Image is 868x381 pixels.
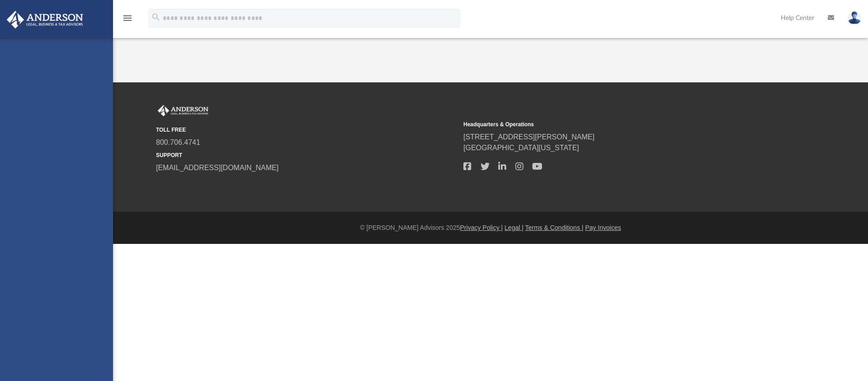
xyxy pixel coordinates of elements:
a: Legal | [505,224,524,231]
a: 800.706.4741 [156,138,200,146]
small: TOLL FREE [156,126,457,134]
small: Headquarters & Operations [463,120,764,129]
a: Terms & Conditions | [525,224,584,231]
img: Anderson Advisors Platinum Portal [156,105,210,117]
a: [EMAIL_ADDRESS][DOMAIN_NAME] [156,164,278,171]
a: menu [122,17,133,24]
small: SUPPORT [156,151,457,159]
i: search [151,12,161,22]
img: Anderson Advisors Platinum Portal [4,11,86,29]
a: Pay Invoices [585,224,621,231]
i: menu [122,13,133,24]
a: Privacy Policy | [460,224,503,231]
a: [GEOGRAPHIC_DATA][US_STATE] [463,144,579,152]
img: User Pic [848,11,861,24]
a: [STREET_ADDRESS][PERSON_NAME] [463,133,594,141]
div: © [PERSON_NAME] Advisors 2025 [113,223,868,233]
